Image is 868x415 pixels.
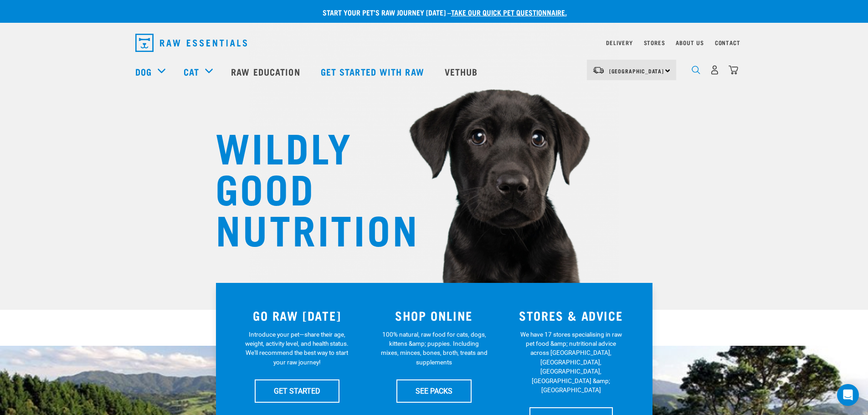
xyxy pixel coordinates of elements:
[518,330,625,395] p: We have 17 stores specialising in raw pet food &amp; nutritional advice across [GEOGRAPHIC_DATA],...
[837,384,859,406] div: Open Intercom Messenger
[609,69,664,72] span: [GEOGRAPHIC_DATA]
[451,10,567,14] a: take our quick pet questionnaire.
[135,65,152,78] a: Dog
[710,65,719,75] img: user.png
[436,53,489,90] a: Vethub
[592,66,605,74] img: van-moving.png
[644,41,665,44] a: Stores
[234,308,360,323] h3: GO RAW [DATE]
[692,66,700,74] img: home-icon-1@2x.png
[216,125,398,248] h1: WILDLY GOOD NUTRITION
[715,41,740,44] a: Contact
[396,379,472,402] a: SEE PACKS
[729,65,738,75] img: home-icon@2x.png
[380,330,488,367] p: 100% natural, raw food for cats, dogs, kittens &amp; puppies. Including mixes, minces, bones, bro...
[371,308,497,323] h3: SHOP ONLINE
[222,53,311,90] a: Raw Education
[606,41,632,44] a: Delivery
[312,53,436,90] a: Get started with Raw
[243,330,350,367] p: Introduce your pet—share their age, weight, activity level, and health status. We'll recommend th...
[676,41,704,44] a: About Us
[128,30,740,56] nav: dropdown navigation
[135,34,247,52] img: Raw Essentials Logo
[508,308,634,323] h3: STORES & ADVICE
[255,379,339,402] a: GET STARTED
[184,65,199,78] a: Cat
